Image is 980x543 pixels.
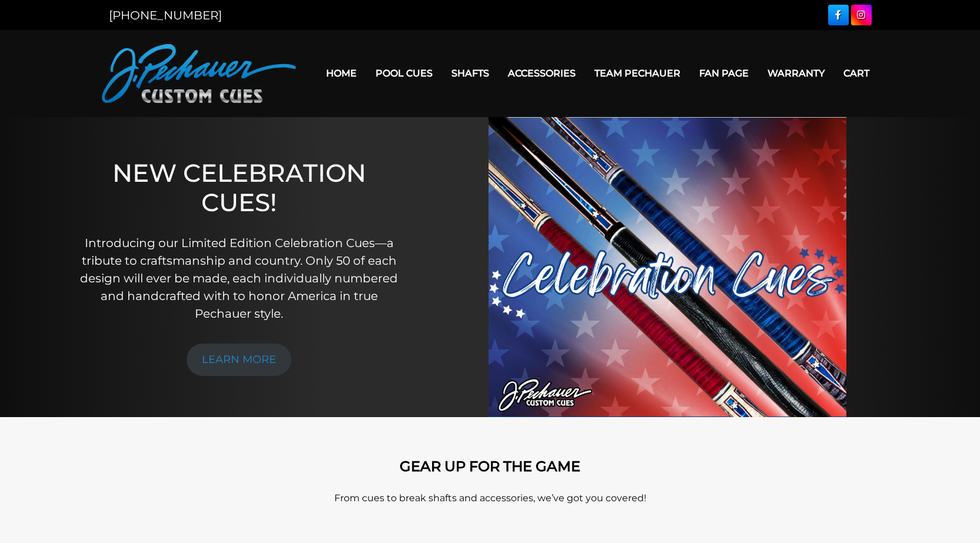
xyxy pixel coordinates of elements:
a: Warranty [758,58,834,88]
a: Fan Page [690,58,758,88]
p: From cues to break shafts and accessories, we’ve got you covered! [155,491,826,505]
a: Accessories [499,58,585,88]
h1: NEW CELEBRATION CUES! [79,158,399,218]
a: LEARN MORE [187,344,291,376]
p: Introducing our Limited Edition Celebration Cues—a tribute to craftsmanship and country. Only 50 ... [79,234,399,322]
a: Shafts [442,58,499,88]
strong: GEAR UP FOR THE GAME [400,458,580,475]
a: Home [317,58,366,88]
a: Team Pechauer [585,58,690,88]
a: [PHONE_NUMBER] [109,8,222,22]
img: Pechauer Custom Cues [102,44,296,103]
a: Cart [834,58,879,88]
a: Pool Cues [366,58,442,88]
